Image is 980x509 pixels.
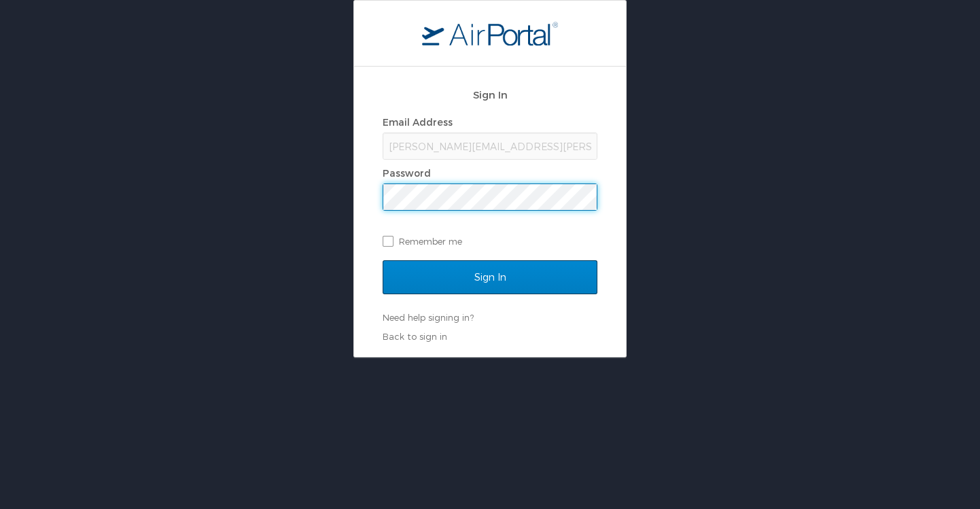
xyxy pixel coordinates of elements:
h2: Sign In [383,87,597,103]
label: Password [383,167,431,179]
img: logo [422,21,558,46]
label: Remember me [383,231,597,251]
a: Back to sign in [383,331,447,342]
label: Email Address [383,116,453,128]
a: Need help signing in? [383,312,474,323]
input: Sign In [383,260,597,294]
